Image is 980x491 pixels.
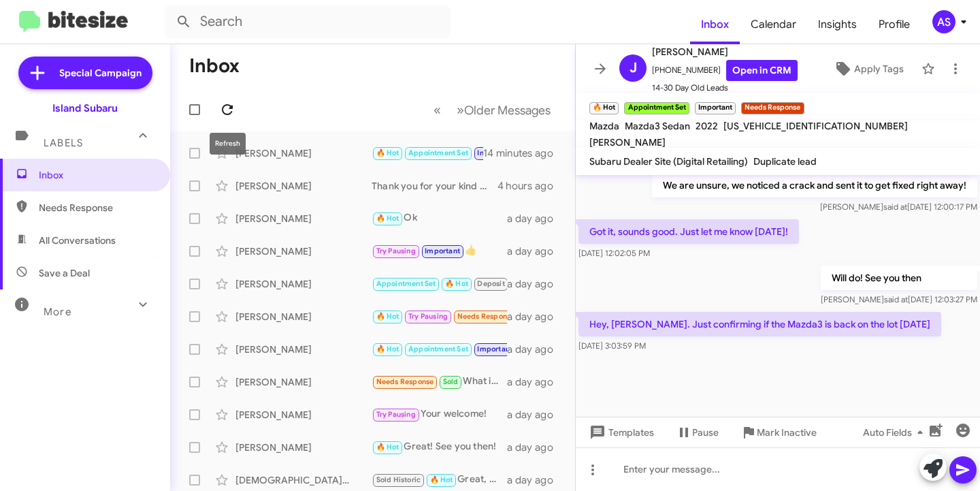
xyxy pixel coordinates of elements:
[372,472,507,488] div: Great, we will see you [DATE] 9am!
[578,340,646,351] span: [DATE] 3:03:59 PM
[477,148,512,157] span: Important
[52,101,118,115] div: Island Subaru
[740,5,807,44] a: Calendar
[477,345,512,353] span: Important
[652,44,798,60] span: [PERSON_NAME]
[665,420,730,445] button: Pause
[372,407,507,422] div: Your welcome!
[852,420,939,445] button: Auto Fields
[39,234,116,247] span: All Conversations
[372,179,497,193] div: Thank you for your kind words! If you ever consider selling your car or have questions, feel free...
[44,137,83,149] span: Labels
[376,279,436,288] span: Appointment Set
[443,377,459,386] span: Sold
[425,96,449,124] button: Previous
[210,133,246,155] div: Refresh
[652,60,798,81] span: [PHONE_NUMBER]
[408,345,468,353] span: Appointment Set
[448,96,559,124] button: Next
[690,5,740,44] a: Inbox
[376,148,399,157] span: 🔥 Hot
[625,120,690,132] span: Mazda3 Sedan
[932,10,955,33] div: AS
[753,155,817,168] span: Duplicate lead
[820,202,977,212] span: [PERSON_NAME] [DATE] 12:00:17 PM
[189,55,240,77] h1: Inbox
[576,420,665,445] button: Templates
[376,247,416,255] span: Try Pausing
[507,244,564,258] div: a day ago
[445,279,468,288] span: 🔥 Hot
[507,212,564,225] div: a day ago
[372,374,507,390] div: What is the monthly payment for 10K miles on the CrossTrek...
[507,277,564,291] div: a day ago
[376,443,399,452] span: 🔥 Hot
[39,201,154,215] span: Needs Response
[376,410,416,419] span: Try Pausing
[757,420,817,445] span: Mark Inactive
[863,420,928,445] span: Auto Fields
[741,102,804,114] small: Needs Response
[372,308,507,324] div: No thank you
[376,377,434,386] span: Needs Response
[39,168,154,182] span: Inbox
[372,243,507,259] div: 👍
[235,375,372,389] div: [PERSON_NAME]
[457,101,464,118] span: »
[589,155,748,168] span: Subaru Dealer Site (Digital Retailing)
[868,5,921,44] a: Profile
[430,475,453,484] span: 🔥 Hot
[507,473,564,487] div: a day ago
[376,214,399,223] span: 🔥 Hot
[652,81,798,95] span: 14-30 Day Old Leads
[589,102,619,114] small: 🔥 Hot
[507,310,564,323] div: a day ago
[408,148,468,157] span: Appointment Set
[464,103,551,118] span: Older Messages
[507,441,564,454] div: a day ago
[587,420,654,445] span: Templates
[59,66,142,80] span: Special Campaign
[165,5,451,38] input: Search
[376,475,421,484] span: Sold Historic
[18,57,152,89] a: Special Campaign
[235,441,372,454] div: [PERSON_NAME]
[372,145,483,161] div: Hey, [PERSON_NAME]. Just confirming if the Mazda3 is back on the lot [DATE]
[497,179,564,193] div: 4 hours ago
[883,202,907,212] span: said at
[434,101,441,118] span: «
[477,279,504,288] span: Deposit
[854,57,904,81] span: Apply Tags
[507,343,564,356] div: a day ago
[408,312,448,321] span: Try Pausing
[507,408,564,422] div: a day ago
[652,173,977,197] p: We are unsure, we noticed a crack and sent it to get fixed right away!
[921,10,965,33] button: AS
[726,60,798,81] a: Open in CRM
[372,210,507,226] div: Ok
[821,266,977,290] p: Will do! See you then
[578,219,799,244] p: Got it, sounds good. Just let me know [DATE]!
[624,102,689,114] small: Appointment Set
[44,306,71,318] span: More
[426,96,559,124] nav: Page navigation example
[39,266,90,280] span: Save a Deal
[483,146,564,160] div: 14 minutes ago
[235,408,372,422] div: [PERSON_NAME]
[372,341,507,357] div: Okay Aiden! If anything changes we are always here for you.
[692,420,719,445] span: Pause
[376,345,399,353] span: 🔥 Hot
[235,343,372,356] div: [PERSON_NAME]
[235,179,372,193] div: [PERSON_NAME]
[589,120,619,132] span: Mazda
[807,5,868,44] a: Insights
[235,473,372,487] div: [DEMOGRAPHIC_DATA][PERSON_NAME]
[372,276,507,291] div: We will see you then!
[730,420,828,445] button: Mark Inactive
[696,120,718,132] span: 2022
[821,294,977,304] span: [PERSON_NAME] [DATE] 12:03:27 PM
